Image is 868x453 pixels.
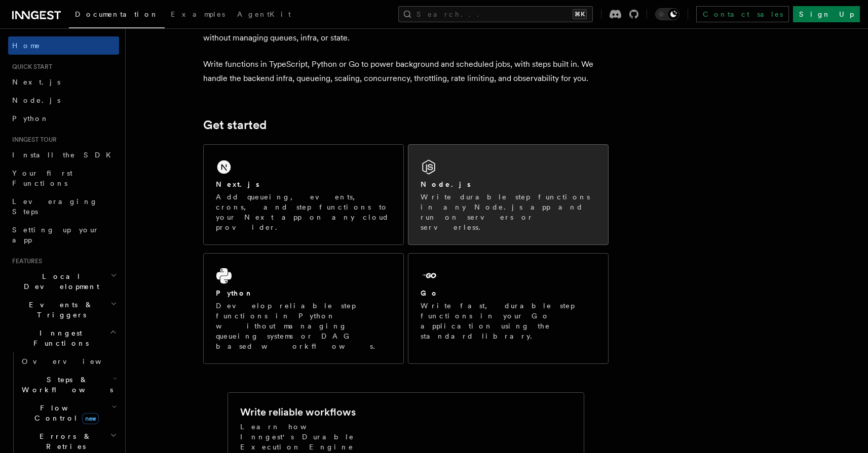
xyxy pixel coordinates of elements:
p: Write durable step functions in any Node.js app and run on servers or serverless. [421,192,596,232]
a: Contact sales [696,6,789,22]
p: Write fast, durable step functions in your Go application using the standard library. [421,301,596,341]
a: Python [8,109,119,128]
a: Sign Up [793,6,860,22]
span: Home [12,40,41,51]
span: Inngest Functions [8,328,109,348]
a: Home [8,36,119,55]
span: new [82,413,99,424]
span: Node.js [12,96,60,104]
a: Examples [165,3,231,27]
a: Node.jsWrite durable step functions in any Node.js app and run on servers or serverless. [408,144,609,245]
p: Write functions in TypeScript, Python or Go to power background and scheduled jobs, with steps bu... [203,57,609,86]
a: Setting up your app [8,221,119,249]
h2: Go [421,288,439,298]
span: AgentKit [237,10,291,18]
span: Next.js [12,78,60,86]
h2: Write reliable workflows [240,405,356,419]
a: PythonDevelop reliable step functions in Python without managing queueing systems or DAG based wo... [203,253,404,364]
a: Your first Functions [8,164,119,192]
span: Your first Functions [12,169,72,187]
button: Events & Triggers [8,296,119,324]
a: Overview [18,352,119,370]
h2: Python [216,288,253,298]
a: Next.jsAdd queueing, events, crons, and step functions to your Next app on any cloud provider. [203,144,404,245]
button: Toggle dark mode [655,8,680,20]
span: Errors & Retries [18,431,110,451]
span: Local Development [8,271,110,292]
a: GoWrite fast, durable step functions in your Go application using the standard library. [408,253,609,364]
span: Setting up your app [12,226,99,244]
a: Leveraging Steps [8,192,119,221]
a: AgentKit [231,3,297,27]
h2: Next.js [216,179,259,189]
button: Inngest Functions [8,324,119,352]
a: Documentation [69,3,165,28]
span: Examples [171,10,225,18]
p: Add queueing, events, crons, and step functions to your Next app on any cloud provider. [216,192,391,232]
a: Next.js [8,73,119,91]
button: Local Development [8,267,119,296]
span: Python [12,114,49,122]
p: Develop reliable step functions in Python without managing queueing systems or DAG based workflows. [216,301,391,351]
span: Steps & Workflows [18,375,113,395]
button: Steps & Workflows [18,370,119,399]
span: Install the SDK [12,151,117,159]
span: Inngest tour [8,136,57,144]
button: Search...⌘K [398,6,593,22]
span: Leveraging Steps [12,197,98,216]
kbd: ⌘K [573,9,587,19]
p: Inngest is an event-driven durable execution platform that allows you to run fast, reliable code ... [203,17,609,45]
span: Overview [22,357,126,365]
h2: Node.js [421,179,471,189]
button: Flow Controlnew [18,399,119,427]
a: Install the SDK [8,146,119,164]
a: Get started [203,118,267,132]
a: Node.js [8,91,119,109]
span: Quick start [8,63,52,71]
span: Documentation [75,10,159,18]
span: Features [8,257,42,265]
span: Events & Triggers [8,300,110,320]
span: Flow Control [18,403,111,423]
